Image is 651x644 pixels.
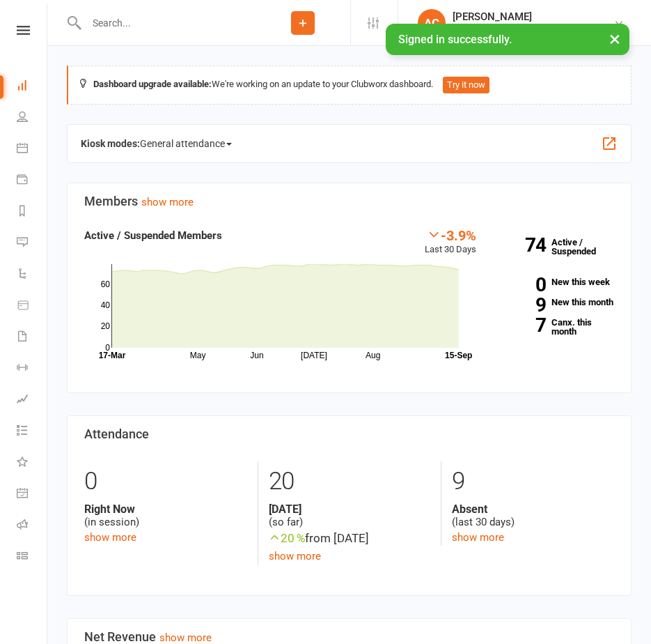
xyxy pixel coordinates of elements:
strong: Right Now [84,503,247,516]
a: What's New [17,447,48,479]
a: People [17,102,48,134]
a: Calendar [17,134,48,165]
strong: Kiosk modes: [81,138,140,149]
strong: Dashboard upgrade available: [93,79,212,89]
a: Class kiosk mode [17,542,48,573]
div: -3.9% [425,227,476,243]
button: × [602,24,627,54]
a: show more [159,631,212,644]
h3: Net Revenue [84,630,614,644]
a: 0New this week [497,277,614,286]
div: Uniting Seniors [GEOGRAPHIC_DATA] [453,23,613,36]
div: (so far) [269,503,431,529]
a: Assessments [17,385,48,416]
a: show more [84,531,136,544]
h3: Attendance [84,427,614,441]
strong: 0 [497,275,546,294]
a: Payments [17,165,48,197]
a: show more [452,531,504,544]
a: General attendance kiosk mode [17,479,48,510]
div: We're working on an update to your Clubworx dashboard. [67,66,632,105]
a: Roll call kiosk mode [17,510,48,542]
a: Dashboard [17,71,48,102]
strong: 74 [497,236,546,254]
strong: 7 [497,316,546,335]
button: Try it now [443,77,489,93]
div: 9 [452,461,614,503]
div: Last 30 Days [425,227,476,257]
span: Signed in successfully. [398,33,512,46]
div: 0 [84,461,247,503]
a: show more [269,550,321,562]
div: (in session) [84,503,247,529]
strong: [DATE] [269,503,431,516]
div: AC [418,9,446,37]
div: from [DATE] [269,529,431,548]
a: show more [141,196,194,208]
div: (last 30 days) [452,503,614,529]
a: 7Canx. this month [497,318,614,336]
input: Search... [82,13,256,33]
div: 20 [269,461,431,503]
a: 74Active / Suspended [490,227,625,266]
strong: 9 [497,296,546,314]
span: 20 % [269,531,305,545]
span: General attendance [140,132,232,155]
a: Reports [17,197,48,228]
h3: Members [84,194,614,208]
a: Product Sales [17,291,48,322]
div: [PERSON_NAME] [453,10,613,23]
strong: Active / Suspended Members [84,229,222,242]
a: 9New this month [497,298,614,307]
strong: Absent [452,503,614,516]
